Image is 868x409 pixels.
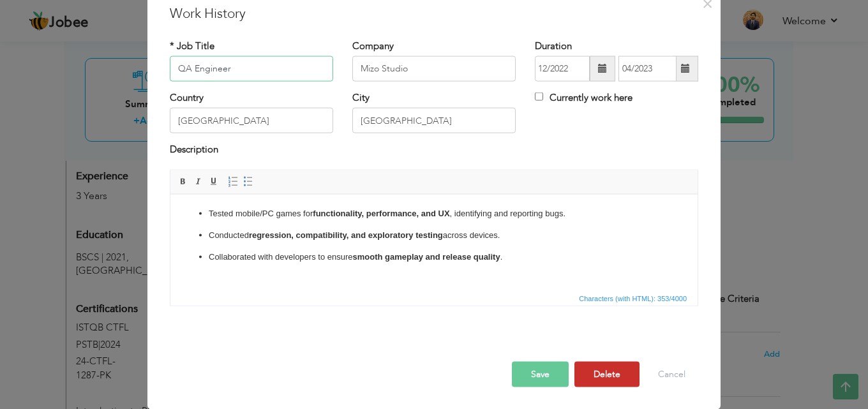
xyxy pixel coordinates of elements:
a: Underline [207,174,221,188]
a: Insert/Remove Bulleted List [241,174,255,188]
button: Delete [574,361,640,387]
label: Country [170,91,204,105]
span: Characters (with HTML): 353/4000 [576,292,689,304]
label: Currently work here [535,91,632,105]
a: Italic [191,174,206,188]
a: Insert/Remove Numbered List [226,174,240,188]
label: * Job Title [170,39,214,52]
label: Duration [535,39,572,52]
h3: Work History [170,4,698,23]
input: Present [618,56,677,82]
label: Description [170,143,218,156]
label: Company [352,39,394,52]
div: Statistics [576,292,691,304]
input: From [535,56,590,82]
a: Bold [176,174,190,188]
label: City [352,91,370,105]
iframe: Rich Text Editor, workEditor [170,194,698,290]
input: Currently work here [535,93,543,101]
button: Cancel [645,361,698,387]
button: Save [512,361,569,387]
